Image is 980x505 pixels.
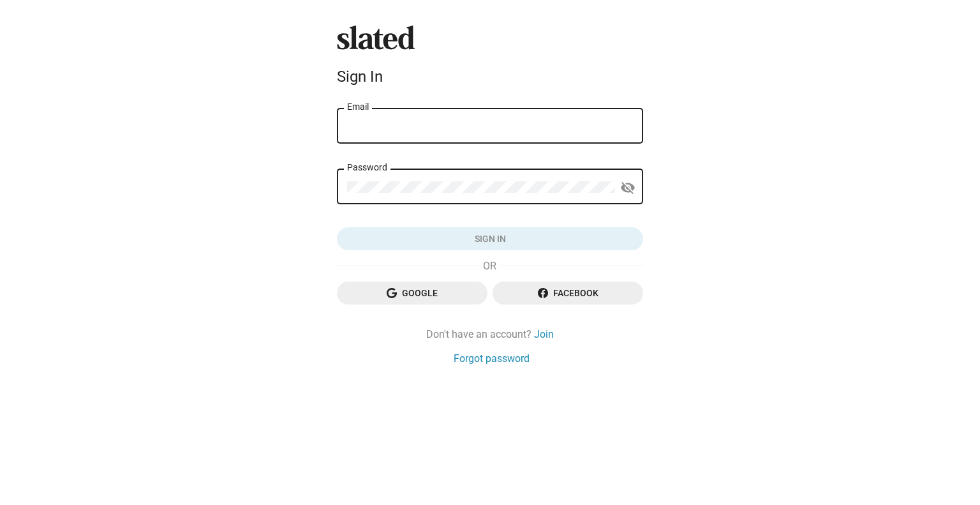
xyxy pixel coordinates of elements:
a: Join [534,328,554,341]
span: Google [347,282,477,305]
button: Show password [615,175,641,200]
div: Sign In [337,68,643,86]
button: Google [337,282,487,305]
a: Forgot password [454,352,530,365]
span: Facebook [503,282,633,305]
div: Don't have an account? [337,328,643,341]
sl-branding: Sign In [337,26,643,91]
button: Facebook [493,282,643,305]
mat-icon: visibility_off [620,178,635,198]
